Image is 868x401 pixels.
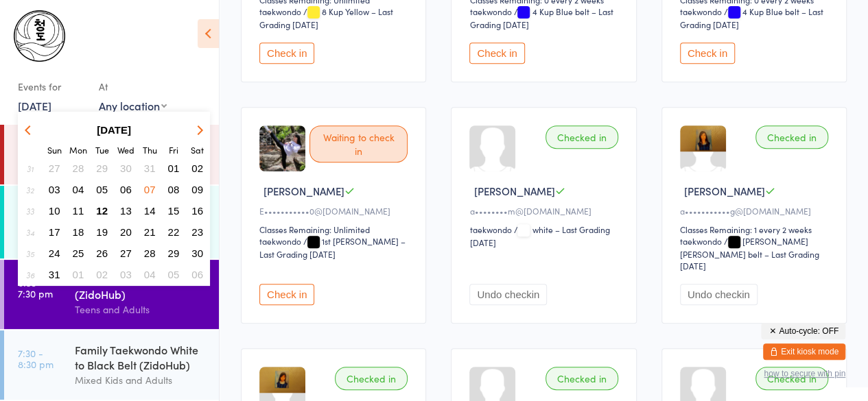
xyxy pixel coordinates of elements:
div: Checked in [755,367,828,390]
span: 12 [96,205,108,217]
button: 14 [139,202,161,220]
button: 06 [187,265,208,284]
button: 17 [44,223,65,241]
span: 19 [96,226,108,238]
button: 05 [163,265,185,284]
small: Friday [169,144,178,156]
small: Saturday [191,144,204,156]
button: 20 [115,223,137,241]
span: 31 [144,162,156,174]
span: 31 [49,269,60,280]
button: 23 [187,223,208,241]
button: Check in [680,42,735,64]
span: / 4 Kup Blue belt – Last Grading [DATE] [680,5,823,30]
span: 05 [168,269,180,280]
button: 18 [68,223,89,241]
small: Wednesday [117,144,134,156]
button: 16 [187,202,208,220]
button: Check in [469,42,524,64]
span: 10 [49,205,60,217]
strong: [DATE] [97,124,131,136]
span: 26 [96,247,108,259]
button: 05 [91,180,113,199]
div: Any location [99,98,167,113]
div: Checked in [755,125,828,149]
div: Checked in [546,125,618,149]
button: 07 [139,180,161,199]
button: 30 [187,244,208,263]
small: Monday [69,144,87,156]
em: 31 [27,163,34,174]
button: 01 [68,265,89,284]
em: 33 [26,206,34,217]
em: 35 [26,248,34,259]
button: 10 [44,202,65,220]
span: / [PERSON_NAME] [PERSON_NAME] belt – Last Grading [DATE] [680,235,819,271]
button: 06 [115,180,137,199]
button: 25 [68,244,89,263]
span: 03 [120,269,132,280]
span: 15 [168,205,180,217]
div: a•••••••••••g@[DOMAIN_NAME] [680,205,832,217]
span: [PERSON_NAME] [263,184,344,198]
div: Classes Remaining: Unlimited [259,223,412,235]
span: 03 [49,184,60,195]
button: 22 [163,223,185,241]
span: 02 [191,162,203,174]
div: taekwondo [680,235,722,247]
button: 24 [44,244,65,263]
a: 6:00 -7:00 pmMOSMAN ART GALLERY: Family Taekwondo White to [GEOGRAPHIC_DATA]...Mixed Kids and Adults [4,186,219,258]
div: Mixed Kids and Adults [75,372,207,388]
time: 7:30 - 8:30 pm [18,348,54,369]
button: Undo checkin [469,284,547,305]
div: Family Taekwondo White to Black Belt (ZidoHub) [75,342,207,372]
span: [PERSON_NAME] [684,184,765,198]
div: Checked in [546,367,618,390]
span: 27 [120,247,132,259]
span: 06 [120,184,132,195]
div: At [99,75,167,98]
button: Undo checkin [680,284,758,305]
button: Exit kiosk mode [763,343,845,360]
span: [PERSON_NAME] [473,184,554,198]
button: Check in [259,284,314,305]
button: 31 [44,265,65,284]
span: 04 [144,269,156,280]
span: 29 [168,247,180,259]
span: 13 [120,205,132,217]
button: 13 [115,202,137,220]
button: 11 [68,202,89,220]
button: 30 [115,159,137,178]
span: 25 [73,247,84,259]
span: / white – Last Grading [DATE] [469,223,609,248]
button: 03 [115,265,137,284]
button: 29 [91,159,113,178]
em: 36 [26,269,34,280]
button: 03 [44,180,65,199]
button: how to secure with pin [764,369,845,378]
button: 02 [91,265,113,284]
button: 28 [139,244,161,263]
button: 27 [115,244,137,263]
button: 28 [68,159,89,178]
button: Check in [259,42,314,64]
span: 27 [49,162,60,174]
a: [DATE] [18,98,51,113]
button: 04 [139,265,161,284]
button: 15 [163,202,185,220]
span: 11 [73,205,84,217]
button: 21 [139,223,161,241]
div: taekwondo [469,223,511,235]
button: 02 [187,159,208,178]
button: 26 [91,244,113,263]
span: / 1st [PERSON_NAME] – Last Grading [DATE] [259,235,406,260]
span: / 8 Kup Yellow – Last Grading [DATE] [259,5,393,30]
button: 27 [44,159,65,178]
span: 08 [168,184,180,195]
span: 24 [49,247,60,259]
span: 09 [191,184,203,195]
a: 6:30 -7:30 pmTeens and adults (ZidoHub)Teens and Adults [4,260,219,329]
div: Classes Remaining: 1 every 2 weeks [680,223,832,235]
img: Chungdo Taekwondo [14,10,65,62]
button: 12 [91,202,113,220]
